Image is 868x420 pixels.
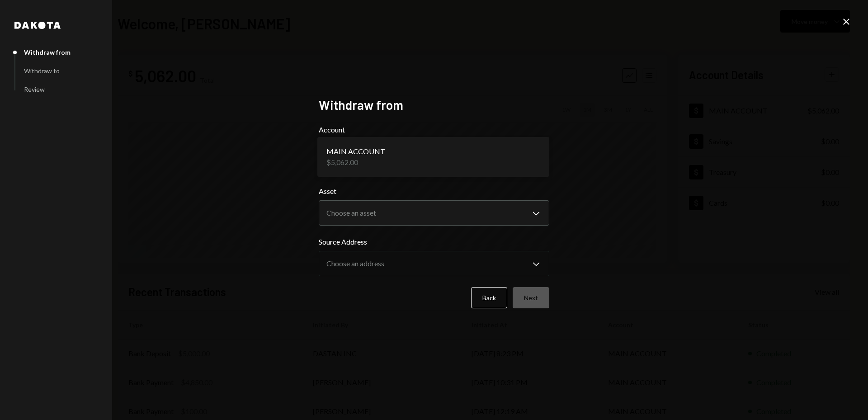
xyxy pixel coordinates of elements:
h2: Withdraw from [319,96,549,114]
div: Review [24,85,45,93]
div: MAIN ACCOUNT [326,146,385,157]
div: $5,062.00 [326,157,385,168]
div: Withdraw from [24,48,71,56]
div: Withdraw to [24,67,60,75]
label: Account [319,124,549,135]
